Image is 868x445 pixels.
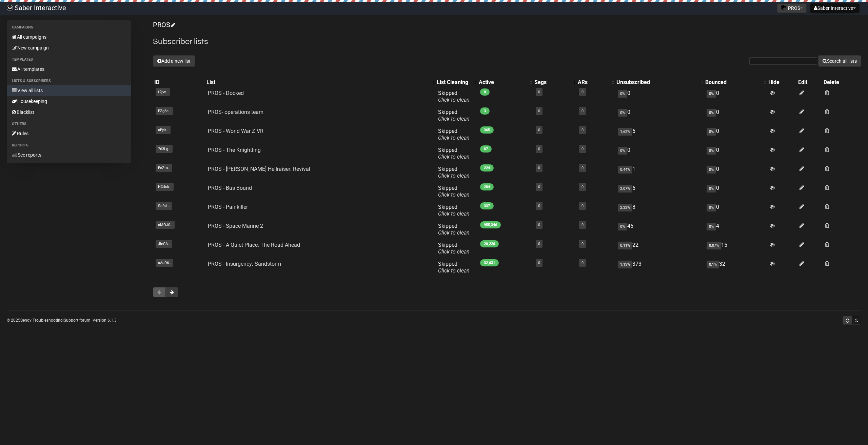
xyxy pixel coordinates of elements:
[533,78,576,87] th: Segs: No sort applied, activate to apply an ascending sort
[205,78,435,87] th: List: No sort applied, activate to apply an ascending sort
[438,128,470,141] span: Skipped
[705,79,760,86] div: Bounced
[7,32,131,42] a: All campaigns
[534,79,570,86] div: Segs
[480,88,490,96] span: 0
[707,147,716,155] span: 0%
[7,56,131,64] li: Templates
[618,166,632,174] span: 0.44%
[707,185,716,193] span: 0%
[438,135,470,141] a: Click to clean
[768,79,795,86] div: Hide
[208,204,248,210] a: PROS - Painkiller
[538,166,540,170] a: 0
[438,97,470,103] a: Click to clean
[438,229,470,236] a: Click to clean
[206,79,429,86] div: List
[477,78,533,87] th: Active: No sort applied, activate to apply an ascending sort
[615,78,704,87] th: Unsubscribed: No sort applied, activate to apply an ascending sort
[704,258,767,277] td: 32
[7,77,131,85] li: Lists & subscribers
[438,223,470,236] span: Skipped
[156,126,171,134] span: uEyit..
[7,96,131,107] a: Housekeeping
[618,242,632,249] span: 0.11%
[480,240,499,247] span: 20,226
[538,185,540,189] a: 0
[581,223,584,227] a: 0
[538,242,540,246] a: 0
[704,239,767,258] td: 15
[581,109,584,113] a: 0
[538,261,540,265] a: 0
[822,78,861,87] th: Delete: No sort applied, sorting is disabled
[538,223,540,227] a: 0
[538,90,540,94] a: 0
[615,163,704,182] td: 1
[154,79,204,86] div: ID
[438,154,470,160] a: Click to clean
[818,55,861,67] button: Search all lists
[7,149,131,160] a: See reports
[156,259,173,267] span: sAaD6..
[618,204,632,211] span: 2.32%
[615,144,704,163] td: 0
[707,204,716,211] span: 0%
[438,261,470,274] span: Skipped
[156,240,172,248] span: JieCA..
[156,88,170,96] span: f2jvv..
[208,223,263,229] a: PROS - Space Marine 2
[581,204,584,208] a: 0
[581,128,584,132] a: 0
[480,221,501,228] span: 955,346
[538,147,540,151] a: 0
[581,166,584,170] a: 0
[438,90,470,103] span: Skipped
[704,163,767,182] td: 0
[438,204,470,217] span: Skipped
[479,79,526,86] div: Active
[704,106,767,125] td: 0
[618,261,632,268] span: 1.13%
[618,185,632,193] span: 2.07%
[615,106,704,125] td: 0
[64,318,91,323] a: Support forum
[615,125,704,144] td: 6
[156,183,174,191] span: HC4uk..
[618,109,627,117] span: 0%
[438,166,470,179] span: Skipped
[615,220,704,239] td: 46
[156,164,172,172] span: EcZtu..
[156,107,173,115] span: EZg3a..
[618,147,627,155] span: 0%
[581,147,584,151] a: 0
[480,183,494,190] span: 284
[7,317,117,324] p: © 2025 | | | Version 6.1.3
[707,223,716,230] span: 0%
[438,116,470,122] a: Click to clean
[704,125,767,144] td: 0
[480,145,492,153] span: 87
[480,259,499,266] span: 32,631
[480,164,494,171] span: 224
[208,261,281,267] a: PROS - Insurgency: Sandstorm
[707,109,716,117] span: 0%
[615,182,704,201] td: 6
[618,128,632,136] span: 1.62%
[20,318,32,323] a: Sendy
[435,78,477,87] th: List Cleaning: No sort applied, activate to apply an ascending sort
[480,202,494,209] span: 337
[438,267,470,274] a: Click to clean
[581,261,584,265] a: 0
[576,78,615,87] th: ARs: No sort applied, activate to apply an ascending sort
[208,185,252,191] a: PROS - Bus Bound
[438,191,470,198] a: Click to clean
[437,79,471,86] div: List Cleaning
[781,5,786,11] img: favicons
[824,79,860,86] div: Delete
[704,144,767,163] td: 0
[707,242,721,249] span: 0.07%
[153,78,205,87] th: ID: No sort applied, sorting is disabled
[7,42,131,53] a: New campaign
[797,78,822,87] th: Edit: No sort applied, sorting is disabled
